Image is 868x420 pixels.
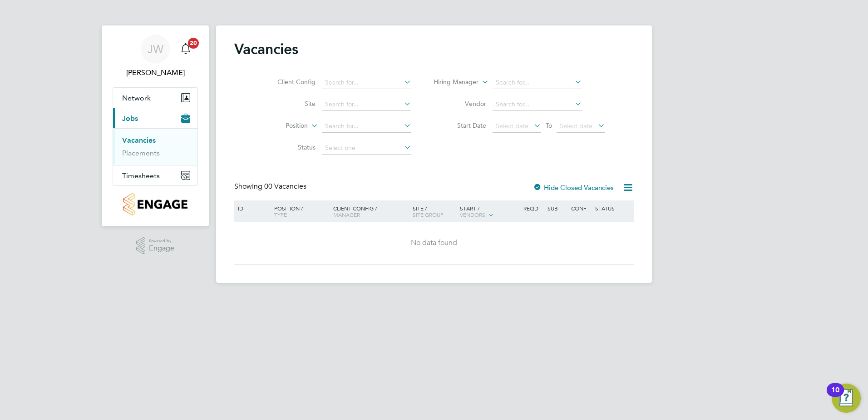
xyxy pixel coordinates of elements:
[267,200,331,222] div: Position /
[113,108,197,128] button: Jobs
[113,88,197,108] button: Network
[493,76,582,89] input: Search for...
[149,245,174,252] span: Engage
[122,114,138,123] span: Jobs
[263,78,316,86] label: Client Config
[521,200,545,216] div: Reqd
[122,149,160,157] a: Placements
[113,67,198,78] span: John Walsh
[569,200,592,216] div: Conf
[426,78,478,87] label: Hiring Manager
[177,35,195,64] a: 20
[113,128,197,165] div: Jobs
[236,200,267,216] div: ID
[493,98,582,111] input: Search for...
[136,237,175,255] a: Powered byEngage
[434,121,486,130] label: Start Date
[533,183,614,192] label: Hide Closed Vacancies
[122,136,156,145] a: Vacancies
[545,200,569,216] div: Sub
[263,100,316,108] label: Site
[122,171,160,180] span: Timesheets
[263,143,316,151] label: Status
[274,211,287,218] span: Type
[113,193,198,215] a: Go to home page
[148,43,163,55] span: JW
[333,211,360,218] span: Manager
[264,182,306,191] span: 00 Vacancies
[543,120,555,131] span: To
[256,121,308,130] label: Position
[560,122,592,130] span: Select date
[122,94,151,102] span: Network
[234,40,298,58] h2: Vacancies
[331,200,410,222] div: Client Config /
[102,25,209,226] nav: Main navigation
[593,200,632,216] div: Status
[322,98,411,111] input: Search for...
[496,122,528,130] span: Select date
[410,200,458,222] div: Site /
[188,38,199,49] span: 20
[123,193,187,215] img: countryside-properties-logo-retina.png
[322,120,411,133] input: Search for...
[322,76,411,89] input: Search for...
[831,390,839,402] div: 10
[113,35,198,78] a: JW[PERSON_NAME]
[113,165,197,185] button: Timesheets
[832,384,861,413] button: Open Resource Center, 10 new notifications
[413,211,444,218] span: Site Group
[234,182,308,191] div: Showing
[458,200,521,223] div: Start /
[434,100,486,108] label: Vendor
[460,211,485,218] span: Vendors
[322,142,411,155] input: Select one
[149,237,174,245] span: Powered by
[236,238,632,248] div: No data found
